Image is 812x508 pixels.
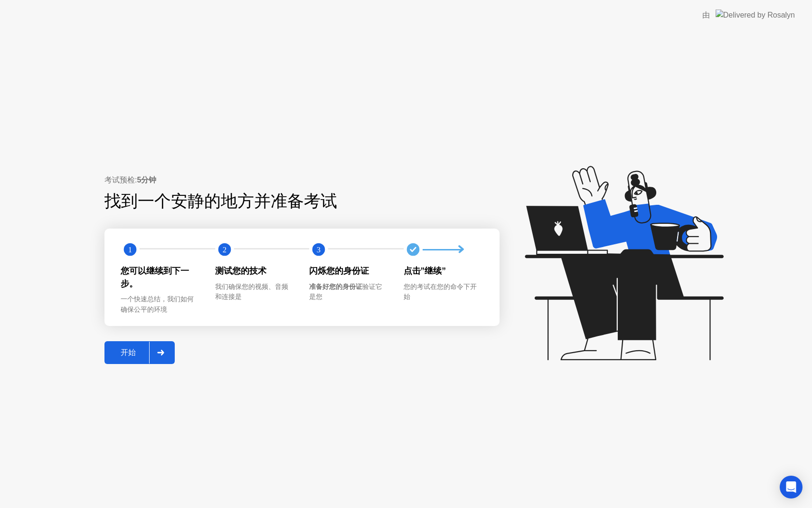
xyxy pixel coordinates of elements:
[104,189,439,214] div: 找到一个安静的地方并准备考试
[104,341,175,364] button: 开始
[716,10,795,20] img: Delivered by Rosalyn
[317,245,321,254] text: 3
[309,283,362,290] b: 准备好您的身份证
[104,174,500,186] div: 考试预检:
[404,282,483,302] div: 您的考试在您的命令下开始
[137,176,156,184] b: 5分钟
[215,282,294,302] div: 我们确保您的视频、音频和连接是
[128,245,132,254] text: 1
[121,265,200,290] div: 您可以继续到下一步。
[215,265,294,277] div: 测试您的技术
[107,348,149,358] div: 开始
[121,294,200,315] div: 一个快速总结，我们如何确保公平的环境
[309,265,388,277] div: 闪烁您的身份证
[404,265,483,277] div: 点击”继续”
[780,476,803,498] div: Open Intercom Messenger
[309,282,388,302] div: 验证它是您
[702,10,710,21] div: 由
[222,245,226,254] text: 2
